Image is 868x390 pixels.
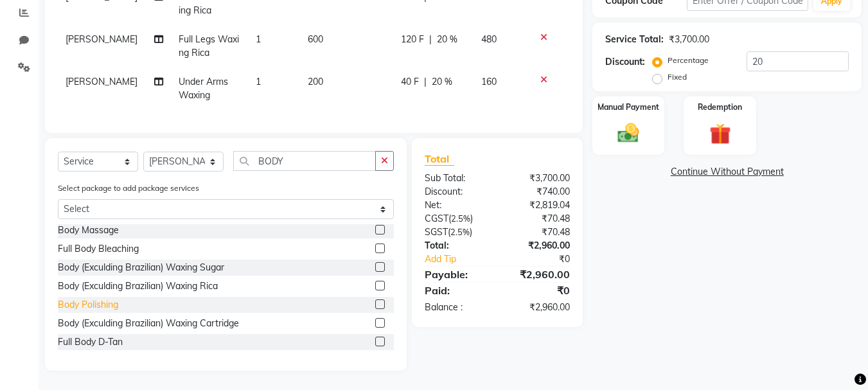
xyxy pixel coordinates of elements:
div: ₹70.48 [497,226,580,239]
span: Full Legs Waxing Rica [179,33,239,58]
div: ₹0 [497,283,580,298]
span: 20 % [437,33,457,46]
div: ( ) [415,226,497,239]
label: Redemption [698,102,742,113]
div: Paid: [415,283,497,298]
div: ₹2,960.00 [497,301,580,314]
span: [PERSON_NAME] [66,33,137,45]
img: _gift.svg [703,121,738,147]
span: 20 % [432,75,452,89]
label: Fixed [668,71,687,83]
label: Select package to add package services [58,182,199,194]
div: Discount: [605,55,645,69]
div: Full Body Bleaching [58,242,139,256]
img: _cash.svg [611,121,646,145]
div: ( ) [415,212,497,226]
span: 2.5% [450,227,470,237]
div: Balance : [415,301,497,314]
span: 1 [256,33,261,45]
div: Total: [415,239,497,253]
div: ₹2,819.04 [497,199,580,212]
div: ₹0 [511,253,580,266]
div: Body (Exculding Brazilian) Waxing Rica [58,279,218,293]
div: ₹2,960.00 [497,239,580,253]
span: 600 [308,33,323,45]
div: Body Polishing [58,298,118,312]
label: Manual Payment [598,102,659,113]
span: CGST [425,213,448,224]
span: SGST [425,226,448,238]
span: 200 [308,76,323,87]
div: Payable: [415,267,497,282]
label: Percentage [668,55,709,66]
span: 1 [256,76,261,87]
div: ₹3,700.00 [497,172,580,185]
span: | [429,33,432,46]
div: Discount: [415,185,497,199]
div: Sub Total: [415,172,497,185]
div: Body (Exculding Brazilian) Waxing Cartridge [58,317,239,330]
div: Service Total: [605,33,664,46]
span: Under Arms Waxing [179,76,228,101]
span: Total [425,152,454,166]
div: Body Massage [58,224,119,237]
a: Continue Without Payment [595,165,859,179]
span: 160 [481,76,497,87]
span: [PERSON_NAME] [66,76,137,87]
div: ₹70.48 [497,212,580,226]
div: ₹740.00 [497,185,580,199]
span: 480 [481,33,497,45]
span: | [424,75,427,89]
div: Full Body D-Tan [58,335,123,349]
div: ₹2,960.00 [497,267,580,282]
span: 120 F [401,33,424,46]
span: 2.5% [451,213,470,224]
span: 40 F [401,75,419,89]
a: Add Tip [415,253,511,266]
input: Search or Scan [233,151,376,171]
div: Net: [415,199,497,212]
div: Body (Exculding Brazilian) Waxing Sugar [58,261,224,274]
div: ₹3,700.00 [669,33,709,46]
